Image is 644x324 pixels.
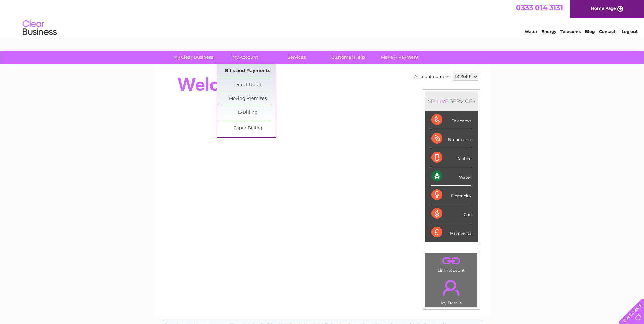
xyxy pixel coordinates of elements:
[427,255,476,267] a: .
[431,204,471,223] div: Gas
[165,51,221,64] a: My Clear Business
[431,148,471,167] div: Mobile
[162,4,483,33] div: Clear Business is a trading name of Verastar Limited (registered in [GEOGRAPHIC_DATA] No. 3667643...
[599,29,615,34] a: Contact
[425,274,478,307] td: My Details
[541,29,556,34] a: Energy
[220,78,276,92] a: Direct Debit
[220,106,276,120] a: E-Billing
[427,276,476,300] a: .
[560,29,581,34] a: Telecoms
[431,129,471,148] div: Broadband
[372,51,428,64] a: Make A Payment
[220,122,276,135] a: Paper Billing
[217,51,273,64] a: My Account
[425,253,478,274] td: Link Account
[22,18,57,38] img: logo.png
[269,51,325,64] a: Services
[585,29,595,34] a: Blog
[436,98,450,104] div: LIVE
[622,29,638,34] a: Log out
[220,64,276,78] a: Bills and Payments
[220,92,276,106] a: Moving Premises
[431,167,471,186] div: Water
[431,186,471,204] div: Electricity
[525,29,537,34] a: Water
[320,51,376,64] a: Customer Help
[516,3,563,12] a: 0333 014 3131
[431,111,471,129] div: Telecoms
[431,223,471,241] div: Payments
[425,91,478,111] div: MY SERVICES
[412,71,451,83] td: Account number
